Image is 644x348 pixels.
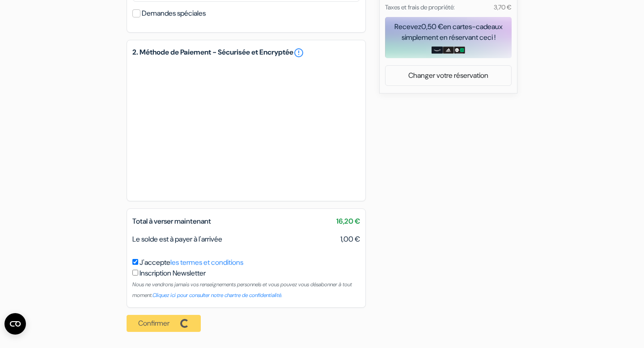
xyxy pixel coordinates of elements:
small: 3,70 € [494,3,512,11]
span: 16,20 € [336,216,360,227]
img: amazon-card-no-text.png [432,47,443,54]
a: les termes et conditions [170,258,243,267]
span: 1,00 € [340,234,360,245]
a: Changer votre réservation [386,67,511,84]
span: 0,50 € [421,22,443,31]
div: Recevez en cartes-cadeaux simplement en réservant ceci ! [385,21,512,43]
img: adidas-card.png [443,47,454,54]
iframe: Cadre de saisie sécurisé pour le paiement [131,60,362,195]
span: Total à verser maintenant [132,216,211,226]
label: Inscription Newsletter [140,268,206,279]
a: Cliquez ici pour consulter notre chartre de confidentialité. [153,292,282,299]
span: Le solde est à payer à l'arrivée [132,234,222,244]
small: Taxes et frais de propriété: [385,3,455,11]
small: Nous ne vendrons jamais vos renseignements personnels et vous pouvez vous désabonner à tout moment. [132,281,352,299]
a: error_outline [293,47,304,58]
label: J'accepte [140,257,243,268]
label: Demandes spéciales [142,7,206,20]
img: uber-uber-eats-card.png [454,47,465,54]
h5: 2. Méthode de Paiement - Sécurisée et Encryptée [132,47,360,58]
button: Open CMP widget [4,313,26,335]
